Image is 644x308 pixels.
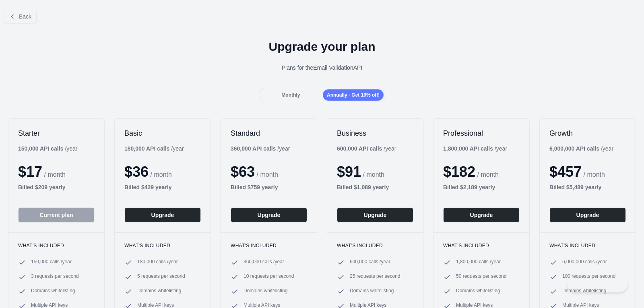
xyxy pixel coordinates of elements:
[257,171,278,178] span: / month
[231,163,255,180] span: $ 63
[337,145,396,153] div: / year
[443,163,475,180] span: $ 182
[443,145,507,153] div: / year
[231,145,290,153] div: / year
[231,145,276,152] b: 360,000 API calls
[337,163,361,180] span: $ 91
[567,275,628,292] iframe: Toggle Customer Support
[477,171,499,178] span: / month
[337,145,382,152] b: 600,000 API calls
[443,145,493,152] b: 1,800,000 API calls
[363,171,384,178] span: / month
